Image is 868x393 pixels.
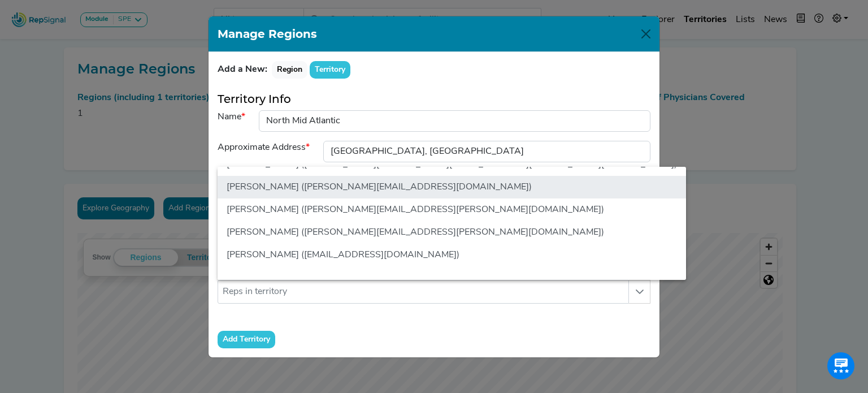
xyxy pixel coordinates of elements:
[218,63,267,76] label: Add a New:
[218,221,686,244] li: Taylor Chaparro
[218,280,629,304] input: Reps in territory
[259,110,650,132] input: Northern Colorado
[218,244,686,266] li: Tim Miller
[637,25,655,43] button: Close
[272,61,307,79] button: Region
[310,61,350,79] button: Territory
[218,110,245,124] label: Name
[218,331,275,348] input: Add Territory
[323,141,650,162] input: Denver, CO
[218,141,310,154] label: Approximate Address
[218,176,686,198] li: Sir J Bernard
[218,92,650,106] h5: Territory Info
[218,25,317,42] h1: Manage Regions
[218,198,686,221] li: Sophia Andrews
